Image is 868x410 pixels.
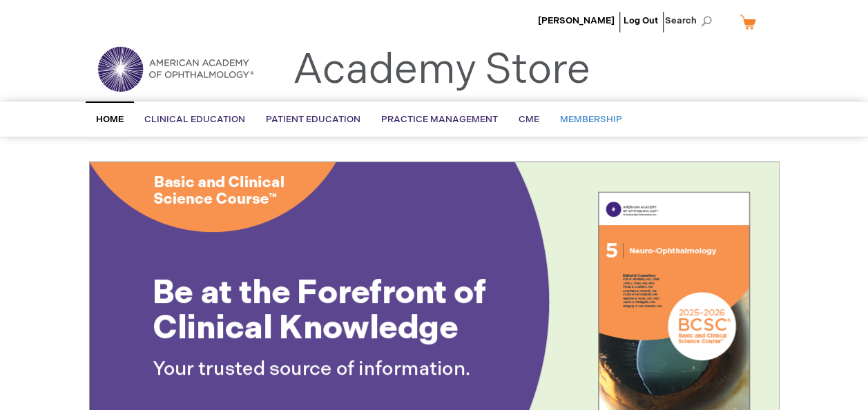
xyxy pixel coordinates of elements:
span: Practice Management [381,114,498,125]
a: Log Out [624,15,658,26]
span: Search [665,7,717,35]
span: Patient Education [266,114,360,125]
span: Clinical Education [144,114,245,125]
span: Home [96,114,124,125]
span: CME [519,114,539,125]
span: Membership [560,114,622,125]
a: Academy Store [293,46,590,95]
a: [PERSON_NAME] [538,15,615,26]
